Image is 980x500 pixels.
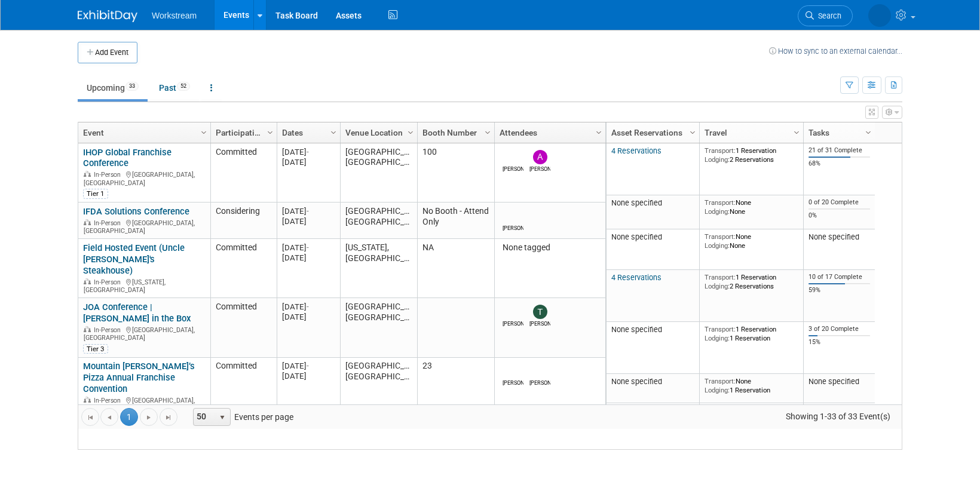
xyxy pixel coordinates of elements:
[282,157,335,167] div: [DATE]
[282,206,335,216] div: [DATE]
[808,273,871,281] div: 10 of 17 Complete
[94,278,124,286] span: In-Person
[422,122,486,143] a: Booth Number
[84,278,91,284] img: In-Person Event
[705,122,795,143] a: Travel
[687,122,700,140] a: Column Settings
[282,243,335,253] div: [DATE]
[83,324,205,342] div: [GEOGRAPHIC_DATA], [GEOGRAPHIC_DATA]
[84,397,91,403] img: In-Person Event
[529,164,550,173] div: Andrew Walters
[705,155,730,164] span: Lodging:
[792,128,801,137] span: Column Settings
[210,358,277,428] td: Committed
[83,344,108,354] div: Tier 3
[282,122,332,143] a: Dates
[705,232,736,241] span: Transport:
[85,413,95,422] span: Go to the first page
[83,189,108,198] div: Tier 1
[83,169,205,187] div: [GEOGRAPHIC_DATA], [GEOGRAPHIC_DATA]
[533,305,547,319] img: Tanner Michaelis
[144,413,154,422] span: Go to the next page
[798,5,853,26] a: Search
[506,364,520,378] img: Josh Lu
[611,198,662,207] span: None specified
[210,239,277,298] td: Committed
[164,413,173,422] span: Go to the last page
[808,198,871,207] div: 0 of 20 Complete
[705,273,799,290] div: 1 Reservation 2 Reservations
[533,150,547,164] img: Andrew Walters
[705,334,730,342] span: Lodging:
[120,408,138,426] span: 1
[94,171,124,179] span: In-Person
[210,203,277,239] td: Considering
[282,216,335,226] div: [DATE]
[769,47,902,56] a: How to sync to an external calendar...
[775,408,902,425] span: Showing 1-33 of 33 Event(s)
[533,364,547,378] img: Damon Young
[210,298,277,357] td: Committed
[198,122,211,140] a: Column Settings
[808,286,871,295] div: 59%
[140,408,158,426] a: Go to the next page
[160,408,177,426] a: Go to the last page
[78,42,137,63] button: Add Event
[529,319,550,328] div: Tanner Michaelis
[808,122,867,143] a: Tasks
[705,325,736,333] span: Transport:
[506,150,520,164] img: Chris Connelly
[506,305,520,319] img: Jacob Davis
[84,171,91,177] img: In-Person Event
[500,243,600,253] div: None tagged
[808,211,871,220] div: 0%
[808,338,871,346] div: 15%
[705,377,799,394] div: None 1 Reservation
[705,198,799,216] div: None None
[218,413,227,422] span: select
[100,408,118,426] a: Go to the previous page
[83,206,189,217] a: IFDA Solutions Conference
[808,377,871,386] div: None specified
[500,122,598,143] a: Attendees
[417,203,494,239] td: No Booth - Attend Only
[307,207,309,216] span: -
[81,408,99,426] a: Go to the first page
[194,409,214,425] span: 50
[506,209,520,223] img: Matthew Conover
[868,4,891,27] img: Tatia Meghdadi
[282,312,335,322] div: [DATE]
[611,146,661,155] a: 4 Reservations
[210,143,277,203] td: Committed
[83,395,205,413] div: [GEOGRAPHIC_DATA], [GEOGRAPHIC_DATA]
[594,128,604,137] span: Column Settings
[862,122,875,140] a: Column Settings
[177,82,190,91] span: 52
[705,198,736,207] span: Transport:
[307,302,309,311] span: -
[178,408,305,426] span: Events per page
[199,128,209,137] span: Column Settings
[814,11,841,20] span: Search
[282,371,335,381] div: [DATE]
[611,122,691,143] a: Asset Reservations
[340,143,417,203] td: [GEOGRAPHIC_DATA], [GEOGRAPHIC_DATA]
[705,273,736,281] span: Transport:
[83,217,205,235] div: [GEOGRAPHIC_DATA], [GEOGRAPHIC_DATA]
[417,143,494,203] td: 100
[503,164,523,173] div: Chris Connelly
[340,358,417,428] td: [GEOGRAPHIC_DATA], [GEOGRAPHIC_DATA]
[808,159,871,168] div: 68%
[83,302,191,324] a: JOA Conference | [PERSON_NAME] in the Box
[705,146,799,164] div: 1 Reservation 2 Reservations
[611,325,662,334] span: None specified
[340,203,417,239] td: [GEOGRAPHIC_DATA], [GEOGRAPHIC_DATA]
[808,325,871,333] div: 3 of 20 Complete
[611,273,661,282] a: 4 Reservations
[282,302,335,312] div: [DATE]
[150,76,199,99] a: Past52
[282,147,335,157] div: [DATE]
[327,122,341,140] a: Column Settings
[282,253,335,263] div: [DATE]
[705,207,730,216] span: Lodging:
